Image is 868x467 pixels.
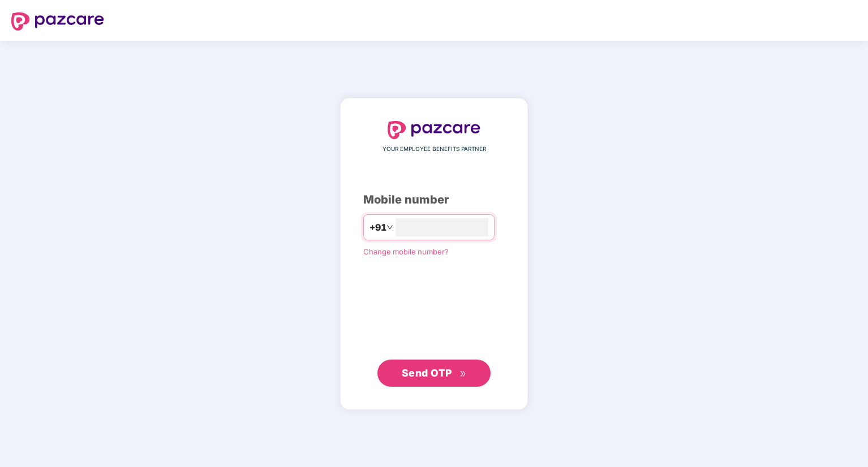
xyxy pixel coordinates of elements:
[363,191,505,209] div: Mobile number
[386,224,393,231] span: down
[369,220,386,235] span: +91
[388,121,480,139] img: logo
[11,12,104,31] img: logo
[383,145,486,154] span: YOUR EMPLOYEE BENEFITS PARTNER
[377,360,491,387] button: Send OTPdouble-right
[402,367,452,379] span: Send OTP
[363,247,449,256] a: Change mobile number?
[459,370,467,378] span: double-right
